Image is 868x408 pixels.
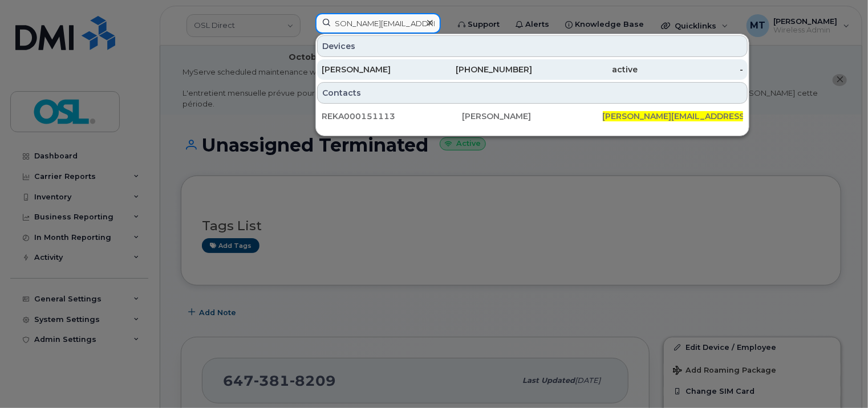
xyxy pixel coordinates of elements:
[317,35,748,57] div: Devices
[462,111,602,122] div: [PERSON_NAME]
[317,82,748,104] div: Contacts
[533,64,638,75] div: active
[317,106,748,127] a: REKA000151113[PERSON_NAME][PERSON_NAME][EMAIL_ADDRESS][DOMAIN_NAME]
[427,64,533,75] div: [PHONE_NUMBER]
[317,59,748,80] a: [PERSON_NAME][PHONE_NUMBER]active-
[603,111,817,121] span: [PERSON_NAME][EMAIL_ADDRESS][DOMAIN_NAME]
[322,64,427,75] div: [PERSON_NAME]
[322,111,462,122] div: REKA000151113
[638,64,743,75] div: -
